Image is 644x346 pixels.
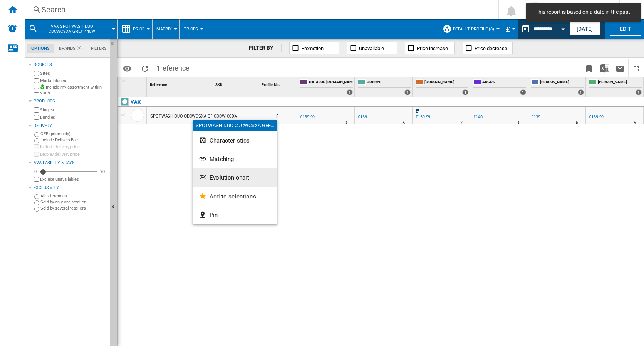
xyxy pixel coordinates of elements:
[193,120,277,131] div: SPOTWASH DUO CDCWCSXA GRE...
[193,131,277,150] button: Characteristics
[193,187,277,206] button: Add to selections...
[210,212,218,218] span: Pin
[533,8,634,16] span: This report is based on a date in the past.
[210,193,261,200] span: Add to selections...
[210,156,234,163] span: Matching
[210,174,249,181] span: Evolution chart
[210,137,250,144] span: Characteristics
[193,168,277,187] button: Evolution chart
[193,150,277,168] button: Matching
[193,206,277,224] button: Pin...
